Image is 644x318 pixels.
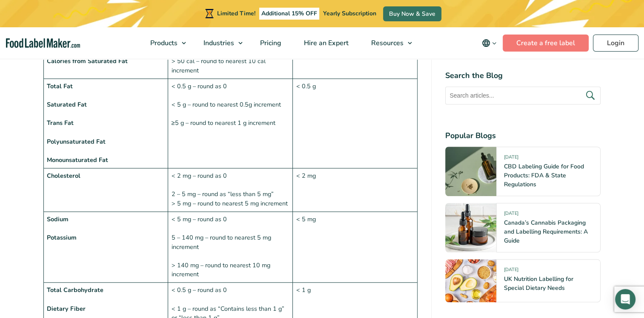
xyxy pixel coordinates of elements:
[445,130,601,142] h4: Popular Blogs
[323,9,376,17] span: Yearly Subscription
[593,35,638,52] a: Login
[293,78,418,168] td: < 0.5 g
[168,211,293,283] td: < 5 mg – round as 0 5 – 140 mg – round to nearest 5 mg increment > 140 mg – round to nearest 10 m...
[293,168,418,211] td: < 2 mg
[47,57,128,65] strong: Calories from Saturated Fat
[201,38,235,48] span: Industries
[369,38,404,48] span: Resources
[47,215,69,223] strong: Sodium
[47,137,106,146] strong: Polyunsaturated Fat
[47,233,77,242] strong: Potassium
[192,27,247,59] a: Industries
[47,171,80,180] strong: Cholesterol
[504,162,584,188] a: CBD Labeling Guide for Food Products: FDA & State Regulations
[47,82,73,90] strong: Total Fat
[293,27,358,59] a: Hire an Expert
[47,100,87,109] strong: Saturated Fat
[293,211,418,283] td: < 5 mg
[258,38,282,48] span: Pricing
[503,35,589,52] a: Create a free label
[615,289,635,309] div: Open Intercom Messenger
[168,78,293,168] td: < 0.5 g – round as 0 < 5 g – round to nearest 0.5g increment ≥5 g – round to nearest 1 g increment
[504,154,518,164] span: [DATE]
[504,219,587,245] a: Canada’s Cannabis Packaging and Labelling Requirements: A Guide
[47,304,86,313] strong: Dietary Fiber
[445,87,601,104] input: Search articles...
[249,27,291,59] a: Pricing
[445,70,601,81] h4: Search the Blog
[504,275,573,292] a: UK Nutrition Labelling for Special Dietary Needs
[47,156,108,164] strong: Monounsaturated Fat
[47,119,74,127] strong: Trans Fat
[383,6,441,21] a: Buy Now & Save
[504,210,518,220] span: [DATE]
[217,9,255,17] span: Limited Time!
[259,8,319,20] span: Additional 15% OFF
[47,286,103,294] strong: Total Carbohydrate
[139,27,190,59] a: Products
[360,27,416,59] a: Resources
[301,38,349,48] span: Hire an Expert
[504,266,518,276] span: [DATE]
[148,38,178,48] span: Products
[168,168,293,211] td: < 2 mg – round as 0 2 – 5 mg – round as “less than 5 mg” > 5 mg – round to nearest 5 mg increment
